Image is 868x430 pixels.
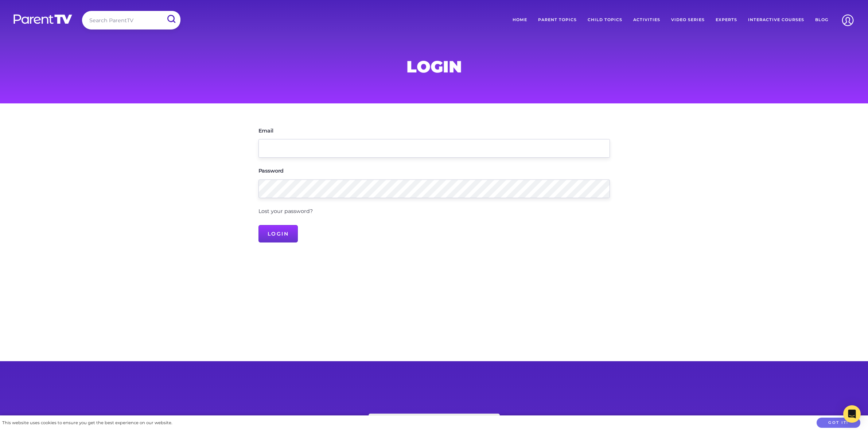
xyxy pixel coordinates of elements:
a: Experts [710,11,743,29]
button: Got it! [817,418,860,428]
input: Submit [161,11,180,27]
input: Search ParentTV [82,11,180,29]
input: Login [258,225,298,242]
div: This website uses cookies to ensure you get the best experience on our website. [2,419,172,427]
a: Video Series [666,11,710,29]
h1: Login [258,59,610,74]
img: parenttv-logo-white.4c85aaf.svg [13,14,73,24]
a: Activities [628,11,666,29]
img: Account [838,11,857,29]
a: Parent Topics [533,11,582,29]
a: Child Topics [582,11,628,29]
a: Home [507,11,533,29]
label: Email [258,128,273,133]
a: Interactive Courses [743,11,810,29]
div: Open Intercom Messenger [843,405,861,423]
a: Blog [810,11,834,29]
label: Password [258,168,284,173]
a: Lost your password? [258,208,313,214]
